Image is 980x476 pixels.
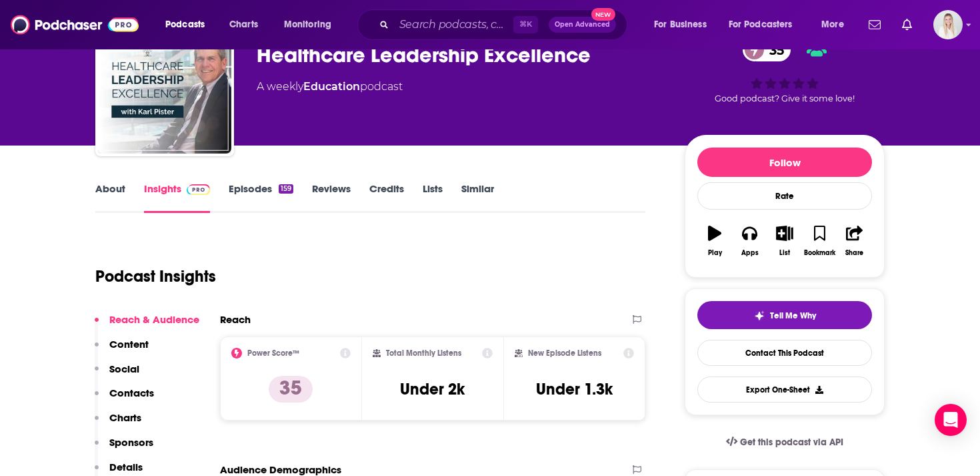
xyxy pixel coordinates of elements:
[697,182,872,210] div: Rate
[95,411,141,436] button: Charts
[549,17,616,33] button: Open AdvancedNew
[461,182,494,213] a: Similar
[109,411,141,424] p: Charts
[740,437,843,448] span: Get this podcast via API
[109,313,199,326] p: Reach & Audience
[697,301,872,329] button: tell me why sparkleTell Me Why
[729,15,793,34] span: For Podcasters
[513,16,538,33] span: ⌘ K
[109,436,153,449] p: Sponsors
[555,21,610,28] span: Open Advanced
[109,461,143,473] p: Details
[109,387,154,399] p: Contacts
[933,10,963,39] img: User Profile
[821,15,844,34] span: More
[95,313,199,338] button: Reach & Audience
[935,404,967,436] div: Open Intercom Messenger
[697,377,872,403] button: Export One-Sheet
[754,310,765,321] img: tell me why sparkle
[933,10,963,39] span: Logged in as smclean
[802,217,837,265] button: Bookmark
[284,15,331,34] span: Monitoring
[715,426,854,459] a: Get this podcast via API
[770,310,816,321] span: Tell Me Why
[95,182,125,213] a: About
[812,14,861,35] button: open menu
[804,249,835,257] div: Bookmark
[837,217,872,265] button: Share
[95,363,139,387] button: Social
[528,348,601,358] h2: New Episode Listens
[229,15,258,34] span: Charts
[863,13,886,36] a: Show notifications dropdown
[732,217,767,265] button: Apps
[312,182,351,213] a: Reviews
[756,38,791,61] span: 35
[400,379,465,399] h3: Under 2k
[386,348,461,358] h2: Total Monthly Listens
[156,14,222,35] button: open menu
[369,182,404,213] a: Credits
[645,14,723,35] button: open menu
[165,15,205,34] span: Podcasts
[654,15,707,34] span: For Business
[708,249,722,257] div: Play
[95,436,153,461] button: Sponsors
[685,29,885,112] div: 35Good podcast? Give it some love!
[144,182,210,213] a: InsightsPodchaser Pro
[247,348,299,358] h2: Power Score™
[779,249,790,257] div: List
[275,14,349,35] button: open menu
[187,184,210,195] img: Podchaser Pro
[897,13,917,36] a: Show notifications dropdown
[229,182,293,213] a: Episodes159
[767,217,802,265] button: List
[269,376,313,403] p: 35
[697,217,732,265] button: Play
[109,363,139,375] p: Social
[11,12,139,37] img: Podchaser - Follow, Share and Rate Podcasts
[591,8,615,21] span: New
[845,249,863,257] div: Share
[95,338,149,363] button: Content
[95,387,154,411] button: Contacts
[933,10,963,39] button: Show profile menu
[279,184,293,194] div: 159
[303,80,360,93] a: Education
[220,313,251,326] h2: Reach
[536,379,613,399] h3: Under 1.3k
[98,20,231,154] img: Healthcare Leadership Excellence
[394,14,513,35] input: Search podcasts, credits, & more...
[741,249,759,257] div: Apps
[720,14,812,35] button: open menu
[715,93,855,103] span: Good podcast? Give it some love!
[743,38,791,61] a: 35
[423,182,443,213] a: Lists
[697,340,872,366] a: Contact This Podcast
[257,79,403,95] div: A weekly podcast
[95,266,216,286] h1: Podcast Insights
[697,148,872,177] button: Follow
[221,14,266,35] a: Charts
[109,338,149,350] p: Content
[220,463,341,476] h2: Audience Demographics
[370,9,640,40] div: Search podcasts, credits, & more...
